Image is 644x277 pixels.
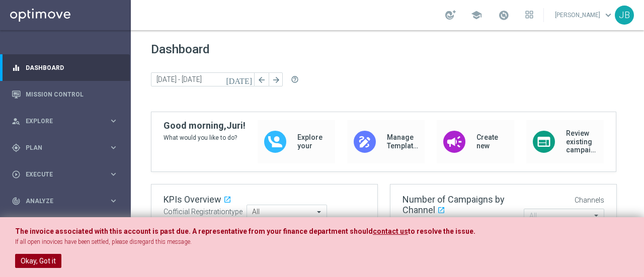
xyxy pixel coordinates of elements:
[11,197,119,205] button: track_changes Analyze keyboard_arrow_right
[373,227,408,236] a: contact us
[109,116,118,126] i: keyboard_arrow_right
[109,169,118,179] i: keyboard_arrow_right
[12,197,21,206] i: track_changes
[26,118,109,124] span: Explore
[615,6,634,25] div: JB
[109,143,118,152] i: keyboard_arrow_right
[408,227,475,235] span: to resolve the issue.
[26,198,109,204] span: Analyze
[26,54,118,81] a: Dashboard
[12,54,118,81] div: Dashboard
[12,170,21,179] i: play_circle_outline
[603,10,614,21] span: keyboard_arrow_down
[11,117,119,125] button: person_search Explore keyboard_arrow_right
[11,64,119,72] button: equalizer Dashboard
[15,254,61,268] button: Okay, Got it
[12,81,118,108] div: Mission Control
[12,170,109,179] div: Execute
[11,90,119,99] button: Mission Control
[15,238,629,246] p: If all open inovices have been settled, please disregard this message.
[12,117,109,126] div: Explore
[11,170,119,178] button: play_circle_outline Execute keyboard_arrow_right
[26,145,109,151] span: Plan
[109,196,118,206] i: keyboard_arrow_right
[12,63,21,72] i: equalizer
[15,227,373,235] span: The invoice associated with this account is past due. A representative from your finance departme...
[12,143,109,152] div: Plan
[11,144,119,152] button: gps_fixed Plan keyboard_arrow_right
[554,8,615,23] a: [PERSON_NAME]keyboard_arrow_down
[26,81,118,108] a: Mission Control
[26,171,109,177] span: Execute
[12,197,109,206] div: Analyze
[471,10,482,21] span: school
[12,117,21,126] i: person_search
[12,143,21,152] i: gps_fixed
